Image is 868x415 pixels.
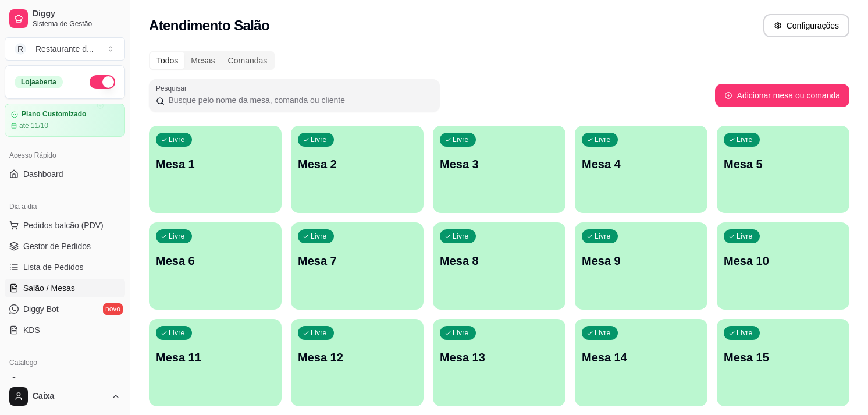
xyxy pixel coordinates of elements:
[311,135,327,144] p: Livre
[5,216,125,235] button: Pedidos balcão (PDV)
[737,135,753,144] p: Livre
[311,232,327,241] p: Livre
[149,319,282,406] button: LivreMesa 11
[291,222,424,310] button: LivreMesa 7
[453,135,469,144] p: Livre
[595,135,611,144] p: Livre
[5,372,125,391] a: Produtos
[595,232,611,241] p: Livre
[23,219,104,231] span: Pedidos balcão (PDV)
[33,391,106,402] span: Caixa
[5,37,125,61] button: Select a team
[298,349,417,366] p: Mesa 12
[717,222,849,310] button: LivreMesa 10
[169,232,185,241] p: Livre
[717,126,849,213] button: LivreMesa 5
[23,282,75,294] span: Salão / Mesas
[582,253,700,269] p: Mesa 9
[595,328,611,338] p: Livre
[763,14,849,37] button: Configurações
[15,43,26,55] span: R
[5,321,125,339] a: KDS
[724,253,842,269] p: Mesa 10
[156,156,275,172] p: Mesa 1
[149,16,269,35] h2: Atendimento Salão
[156,253,275,269] p: Mesa 6
[184,52,221,69] div: Mesas
[433,126,565,213] button: LivreMesa 3
[35,43,94,55] div: Restaurante d ...
[291,126,424,213] button: LivreMesa 2
[169,328,185,338] p: Livre
[222,52,274,69] div: Comandas
[453,328,469,338] p: Livre
[575,126,707,213] button: LivreMesa 4
[23,261,84,273] span: Lista de Pedidos
[5,353,125,372] div: Catálogo
[715,84,849,107] button: Adicionar mesa ou comanda
[90,75,115,89] button: Alterar Status
[298,253,417,269] p: Mesa 7
[5,5,125,33] a: DiggySistema de Gestão
[453,232,469,241] p: Livre
[440,253,558,269] p: Mesa 8
[5,382,125,410] button: Caixa
[23,303,59,315] span: Diggy Bot
[291,319,424,406] button: LivreMesa 12
[5,104,125,137] a: Plano Customizadoaté 11/10
[156,349,275,366] p: Mesa 11
[149,222,282,310] button: LivreMesa 6
[724,156,842,172] p: Mesa 5
[440,349,558,366] p: Mesa 13
[737,232,753,241] p: Livre
[433,222,565,310] button: LivreMesa 8
[19,121,48,130] article: até 11/10
[5,165,125,183] a: Dashboard
[5,237,125,256] a: Gestor de Pedidos
[311,328,327,338] p: Livre
[737,328,753,338] p: Livre
[582,349,700,366] p: Mesa 14
[575,319,707,406] button: LivreMesa 14
[5,146,125,165] div: Acesso Rápido
[5,258,125,276] a: Lista de Pedidos
[15,76,63,88] div: Loja aberta
[23,240,91,252] span: Gestor de Pedidos
[717,319,849,406] button: LivreMesa 15
[724,349,842,366] p: Mesa 15
[5,300,125,318] a: Diggy Botnovo
[156,83,191,93] label: Pesquisar
[150,52,184,69] div: Todos
[33,9,120,19] span: Diggy
[582,156,700,172] p: Mesa 4
[440,156,558,172] p: Mesa 3
[23,168,63,180] span: Dashboard
[433,319,565,406] button: LivreMesa 13
[169,135,185,144] p: Livre
[22,110,86,119] article: Plano Customizado
[575,222,707,310] button: LivreMesa 9
[23,375,56,387] span: Produtos
[298,156,417,172] p: Mesa 2
[5,279,125,297] a: Salão / Mesas
[23,324,40,336] span: KDS
[33,19,120,29] span: Sistema de Gestão
[149,126,282,213] button: LivreMesa 1
[165,94,433,106] input: Pesquisar
[5,197,125,216] div: Dia a dia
